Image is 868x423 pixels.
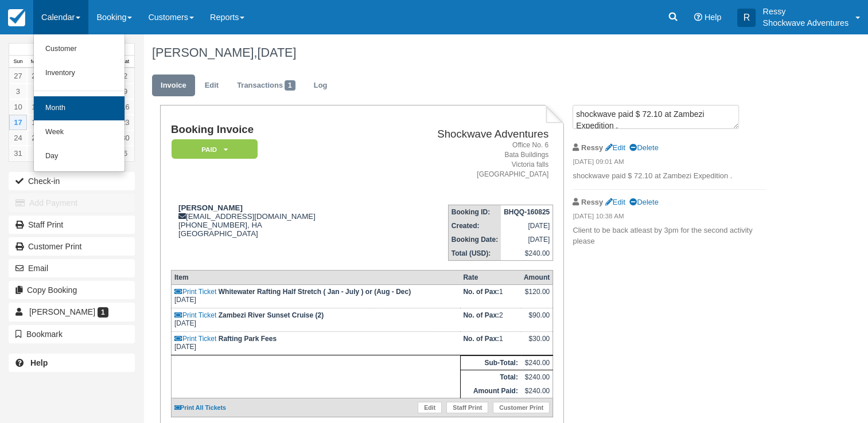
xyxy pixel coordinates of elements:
a: Invoice [152,75,195,97]
address: Office No. 6 Bata Buildings Victoria falls [GEOGRAPHIC_DATA] [384,140,548,180]
a: 1 [27,146,45,161]
span: [PERSON_NAME] [29,307,95,316]
a: 16 [116,99,134,115]
a: 27 [9,68,27,84]
a: 9 [116,84,134,99]
th: Sub-Total: [460,356,521,370]
em: [DATE] 10:38 AM [573,211,766,224]
a: 31 [9,146,27,161]
td: [DATE] [501,219,553,233]
strong: No. of Pax [463,311,499,319]
a: 4 [27,84,45,99]
a: Customer Print [493,402,550,413]
a: 28 [27,68,45,84]
div: [EMAIL_ADDRESS][DOMAIN_NAME] [PHONE_NUMBER], HA [GEOGRAPHIC_DATA] [171,203,379,252]
td: [DATE] [171,285,460,308]
button: Email [9,259,135,277]
strong: Ressy [581,143,603,152]
p: Ressy [762,6,848,17]
th: Item [171,271,460,285]
strong: Rafting Park Fees [219,335,277,343]
a: Delete [629,198,658,206]
th: Created: [448,219,501,233]
a: Week [34,120,124,144]
b: Help [30,358,48,367]
a: Inventory [34,61,124,85]
a: Edit [605,198,625,206]
a: 6 [116,146,134,161]
i: Help [694,13,702,21]
td: 1 [460,285,521,308]
th: Total: [460,370,521,385]
a: Customer [34,37,124,61]
a: Customer Print [9,237,135,256]
th: Booking Date: [448,233,501,246]
strong: Zambezi River Sunset Cruise (2) [219,311,324,319]
strong: BHQQ-160825 [504,208,550,216]
a: Print All Tickets [174,404,226,411]
div: R [737,9,756,27]
a: Staff Print [9,216,135,234]
a: Paid [171,139,254,160]
span: Help [704,13,722,22]
th: Sat [116,56,134,68]
a: 18 [27,115,45,130]
td: [DATE] [171,308,460,332]
strong: [PERSON_NAME] [178,203,243,212]
a: Day [34,144,124,169]
p: Client to be back atleast by 3pm for the second activity please [573,225,766,246]
span: 1 [98,307,108,318]
a: Edit [196,75,227,97]
span: [DATE] [257,45,296,60]
a: 3 [9,84,27,99]
a: Print Ticket [174,335,216,343]
div: $30.00 [524,335,550,352]
a: 10 [9,99,27,115]
a: Help [9,354,135,372]
button: Add Payment [9,194,135,212]
em: [DATE] 09:01 AM [573,157,766,170]
td: 2 [460,308,521,332]
td: 1 [460,332,521,355]
a: Log [305,75,336,97]
th: Total (USD): [448,246,501,261]
td: [DATE] [501,233,553,246]
div: $120.00 [524,288,550,305]
a: 11 [27,99,45,115]
p: shockwave paid $ 72.10 at Zambezi Expedition . [573,171,766,182]
a: Print Ticket [174,288,216,296]
th: Mon [27,56,45,68]
th: Rate [460,271,521,285]
em: Paid [172,139,258,159]
a: 17 [9,115,27,130]
a: 25 [27,130,45,146]
a: 23 [116,115,134,130]
h1: [PERSON_NAME], [152,46,786,60]
div: $90.00 [524,311,550,328]
th: Amount [521,271,553,285]
button: Bookmark [9,325,135,343]
td: $240.00 [521,356,553,370]
td: [DATE] [171,332,460,355]
a: Transactions1 [228,75,304,97]
button: Check-in [9,172,135,190]
strong: No. of Pax [463,335,499,343]
a: Print Ticket [174,311,216,319]
a: Month [34,96,124,120]
strong: Whitewater Rafting Half Stretch ( Jan - July ) or (Aug - Dec) [219,288,411,296]
h2: Shockwave Adventures [384,128,548,140]
p: Shockwave Adventures [762,17,848,29]
a: Staff Print [446,402,488,413]
td: $240.00 [521,384,553,398]
img: checkfront-main-nav-mini-logo.png [8,9,25,26]
td: $240.00 [521,370,553,385]
a: Edit [418,402,442,413]
a: 30 [116,130,134,146]
th: Booking ID: [448,205,501,220]
a: [PERSON_NAME] 1 [9,303,135,321]
th: Sun [9,56,27,68]
a: 24 [9,130,27,146]
a: 2 [116,68,134,84]
ul: Calendar [33,34,125,172]
strong: No. of Pax [463,288,499,296]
